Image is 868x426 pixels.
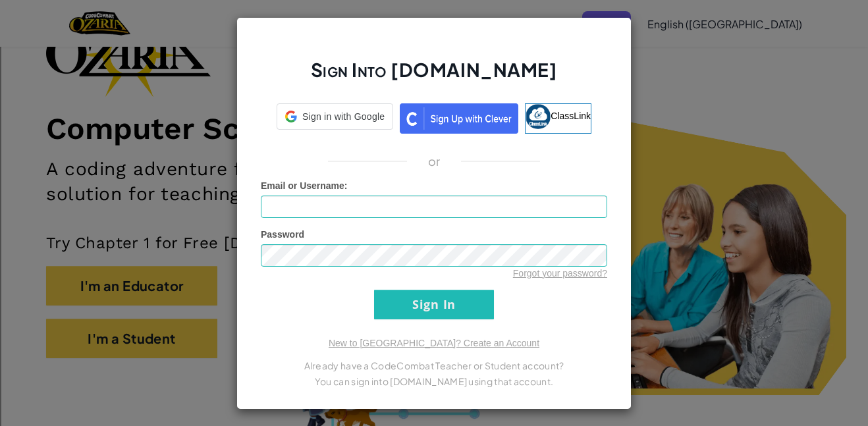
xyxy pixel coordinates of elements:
div: Sign in with Google [277,103,393,130]
span: Password [261,229,304,240]
input: Sign In [374,290,494,319]
div: Delete [5,41,863,53]
img: classlink-logo-small.png [526,104,551,129]
a: Sign in with Google [277,103,393,134]
p: Already have a CodeCombat Teacher or Student account? [261,358,607,373]
a: Forgot your password? [513,268,607,279]
div: Options [5,53,863,65]
a: New to [GEOGRAPHIC_DATA]? Create an Account [329,338,539,348]
div: Sign out [5,65,863,76]
p: or [428,153,441,169]
span: Sign in with Google [302,110,385,123]
p: You can sign into [DOMAIN_NAME] using that account. [261,373,607,389]
img: clever_sso_button@2x.png [400,103,518,134]
div: Sort A > Z [5,5,863,17]
span: ClassLink [551,110,591,120]
h2: Sign Into [DOMAIN_NAME] [261,57,607,95]
div: Move To ... [5,88,863,100]
span: Email or Username [261,180,344,191]
div: Move To ... [5,29,863,41]
div: Sort New > Old [5,17,863,29]
div: Rename [5,76,863,88]
label: : [261,179,348,192]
